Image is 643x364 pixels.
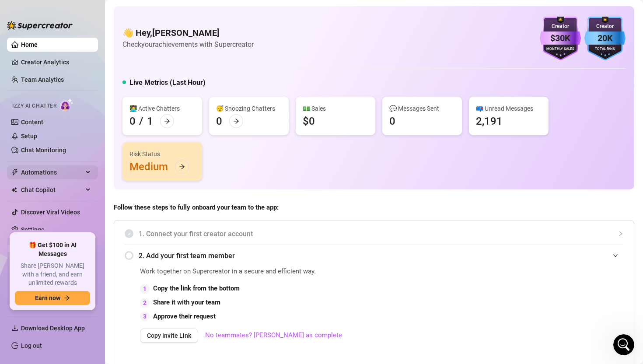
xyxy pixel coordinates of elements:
span: Earn now [35,294,60,301]
img: AI Chatter [60,98,73,111]
div: 1 [140,284,150,294]
span: arrow-right [64,295,70,301]
div: 2. Add your first team member [125,245,623,266]
div: Creator [584,22,626,31]
a: Home [21,41,38,48]
div: Risk Status [129,149,195,159]
div: 💬 Messages Sent [389,104,455,113]
div: 1. Connect your first creator account [125,223,623,245]
span: 2. Add your first team member [139,250,623,261]
a: No teammates? [PERSON_NAME] as complete [205,330,342,341]
h4: 👋 Hey, [PERSON_NAME] [122,27,254,39]
span: expanded [613,253,618,258]
span: Chat Copilot [21,183,83,197]
div: 2,191 [476,114,503,128]
div: 0 [129,114,136,128]
a: Log out [21,342,42,349]
span: download [11,325,18,332]
span: Download Desktop App [21,325,85,332]
button: Copy Invite Link [140,329,198,343]
span: arrow-right [164,118,170,124]
a: Settings [21,226,44,233]
div: 3 [140,311,150,321]
span: Izzy AI Chatter [12,102,56,110]
strong: Copy the link from the bottom [153,284,240,292]
a: Setup [21,133,37,140]
img: logo-BBDzfeDw.svg [7,21,73,30]
div: 👩‍💻 Active Chatters [129,104,195,113]
div: 0 [216,114,222,128]
div: 1 [147,114,153,128]
img: Chat Copilot [11,187,17,193]
div: 0 [389,114,395,128]
h5: Live Metrics (Last Hour) [129,77,206,88]
span: Automations [21,165,83,179]
a: Content [21,119,43,126]
img: blue-badge-DgoSNQY1.svg [584,17,626,60]
span: 1. Connect your first creator account [139,228,623,239]
a: Team Analytics [21,76,64,83]
iframe: Intercom live chat [613,334,634,355]
div: 📪 Unread Messages [476,104,542,113]
span: Work together on Supercreator in a secure and efficient way. [140,266,426,277]
span: Copy Invite Link [147,332,191,339]
div: 2 [140,298,150,308]
span: arrow-right [233,118,239,124]
strong: Approve their request [153,312,216,320]
img: purple-badge-B9DA21FR.svg [540,17,581,60]
strong: Share it with your team [153,298,220,306]
div: $30K [540,31,581,45]
span: thunderbolt [11,169,18,176]
div: 😴 Snoozing Chatters [216,104,282,113]
div: Monthly Sales [540,46,581,52]
a: Discover Viral Videos [21,209,80,216]
div: 💵 Sales [303,104,368,113]
span: arrow-right [179,164,185,170]
div: $0 [303,114,315,128]
span: Share [PERSON_NAME] with a friend, and earn unlimited rewards [15,262,90,287]
article: Check your achievements with Supercreator [122,39,254,50]
strong: Follow these steps to fully onboard your team to the app: [114,203,279,211]
div: Total Fans [584,46,626,52]
div: 20K [584,31,626,45]
span: 🎁 Get $100 in AI Messages [15,241,90,258]
div: Creator [540,22,581,31]
span: collapsed [618,231,623,236]
a: Chat Monitoring [21,147,66,154]
a: Creator Analytics [21,55,91,69]
button: Earn nowarrow-right [15,291,90,305]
